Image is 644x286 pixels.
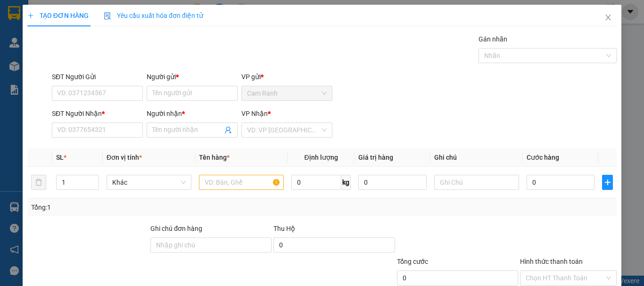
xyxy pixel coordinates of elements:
span: user-add [224,126,232,134]
span: Tên hàng [199,154,230,161]
label: Ghi chú đơn hàng [150,225,202,232]
th: Ghi chú [430,148,523,167]
span: Cước hàng [527,154,559,161]
span: plus [603,179,612,186]
input: Ghi chú đơn hàng [150,237,272,253]
input: VD: Bàn, Ghế [199,175,284,190]
div: VP gửi [241,72,332,82]
div: SĐT Người Nhận [52,108,143,119]
button: plus [602,175,613,190]
label: Hình thức thanh toán [520,258,583,265]
span: Tổng cước [397,258,428,265]
span: close [604,14,612,21]
label: Gán nhãn [479,35,507,43]
span: TẠO ĐƠN HÀNG [27,12,89,19]
span: VP Nhận [241,110,268,117]
div: Người gửi [147,72,238,82]
span: Giá trị hàng [358,154,393,161]
span: Đơn vị tính [107,154,142,161]
span: Khác [112,175,186,189]
span: kg [341,175,351,190]
span: Cam Ranh [247,86,327,100]
span: SL [56,154,64,161]
div: Tổng: 1 [31,202,249,212]
input: 0 [358,175,426,190]
span: plus [27,12,34,19]
button: Close [595,5,621,31]
button: delete [31,175,46,190]
span: Định lượng [304,154,338,161]
img: icon [104,12,111,20]
div: SĐT Người Gửi [52,72,143,82]
span: Yêu cầu xuất hóa đơn điện tử [104,12,203,19]
input: Ghi Chú [434,175,519,190]
div: Người nhận [147,108,238,119]
span: Thu Hộ [273,225,295,232]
